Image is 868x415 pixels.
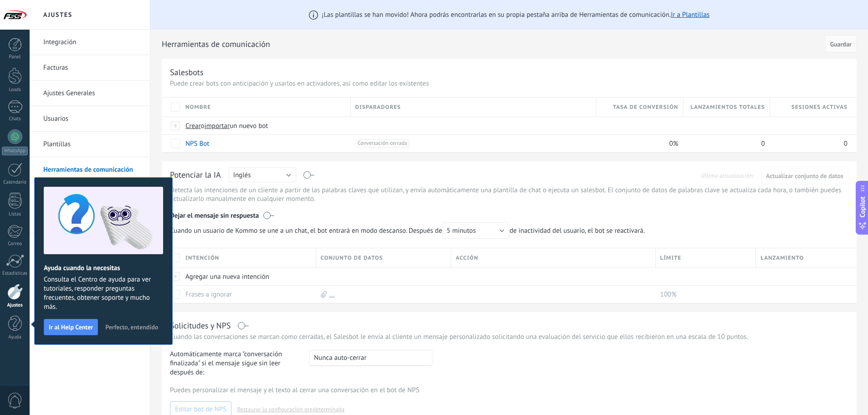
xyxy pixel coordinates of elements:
[170,320,231,331] div: Solicitudes y NPS
[858,196,867,217] span: Copilot
[170,79,848,88] p: Puede crear bots con anticipación y usarlos en activadores, así como editar los existentes
[760,254,804,262] span: Lanzamiento
[2,54,28,60] div: Panel
[442,222,509,239] button: 5 minutos
[613,103,678,112] span: Tasa de conversión
[2,179,28,185] div: Calendario
[690,103,765,112] span: Lanzamientos totales
[43,55,141,81] a: Facturas
[30,81,150,106] li: Ajustes Generales
[355,139,410,148] span: Conversación cerrada
[761,139,765,148] span: 0
[230,122,268,130] span: un nuevo bot
[43,30,141,55] a: Integración
[101,320,162,334] button: Perfecto, entendido
[830,41,852,47] span: Guardar
[456,254,478,262] span: Acción
[205,122,230,130] span: importar
[2,271,28,277] div: Estadísticas
[170,333,848,341] p: Cuando las conversaciones se marcan como cerradas, el Salesbot le envía al cliente un mensaje per...
[185,254,219,262] span: Intención
[669,139,678,148] span: 0%
[322,10,709,19] span: ¡Las plantillas se han movido! Ahora podrás encontrarlas en su propia pestaña arriba de Herramien...
[43,157,141,183] a: Herramientas de comunicación
[2,334,28,340] div: Ayuda
[2,147,28,155] div: WhatsApp
[844,139,847,148] span: 0
[825,35,857,52] button: Guardar
[170,186,848,203] p: Detecta las intenciones de un cliente a partir de las palabras claves que utilizan, y envía autom...
[44,319,98,335] button: Ir al Help Center
[329,290,335,299] a: ...
[660,290,677,299] span: 100%
[185,122,201,130] span: Crear
[596,135,678,152] div: 0%
[43,132,141,157] a: Plantillas
[2,116,28,122] div: Chats
[314,354,366,362] span: Nunca auto-cerrar
[170,222,650,239] span: de inactividad del usuario, el bot se reactivará.
[229,167,296,182] button: Inglés
[170,205,848,222] div: Dejar el mensaje sin respuesta
[683,135,765,152] div: 0
[321,254,383,262] span: Conjunto de datos
[770,135,847,152] div: 0
[43,81,141,106] a: Ajustes Generales
[201,122,205,130] span: o
[170,350,301,377] span: Automáticamente marca "conversación finalizada" si el mensaje sigue sin leer después de:
[105,324,158,330] span: Perfecto, entendido
[447,226,476,235] span: 5 minutos
[791,103,847,112] span: Sesiones activas
[185,139,209,148] a: NPS Bot
[43,106,141,132] a: Usuarios
[355,103,401,112] span: Disparadores
[185,103,211,112] span: Nombre
[49,324,93,330] span: Ir al Help Center
[2,87,28,93] div: Leads
[2,211,28,217] div: Listas
[170,386,848,395] p: Puedes personalizar el mensaje y el texto al cerrar una conversación en el bot de NPS
[170,67,204,77] div: Salesbots
[181,268,312,285] div: Agregar una nueva intención
[233,171,251,179] span: Inglés
[656,286,752,303] div: 100%
[162,35,822,53] h2: Herramientas de comunicación
[44,275,163,312] span: Consulta el Centro de ayuda para ver tutoriales, responder preguntas frecuentes, obtener soporte ...
[30,55,150,81] li: Facturas
[44,264,163,272] h2: Ayuda cuando la necesitas
[2,302,28,308] div: Ajustes
[30,157,150,183] li: Herramientas de comunicación
[170,169,221,181] div: Potenciar la IA
[185,290,232,299] a: Frases a ignorar
[30,132,150,157] li: Plantillas
[30,30,150,55] li: Integración
[671,10,709,19] a: Ir a Plantillas
[170,222,509,239] span: Cuando un usuario de Kommo se une a un chat, el bot entrará en modo descanso. Después de
[30,106,150,132] li: Usuarios
[2,241,28,247] div: Correo
[660,254,682,262] span: Límite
